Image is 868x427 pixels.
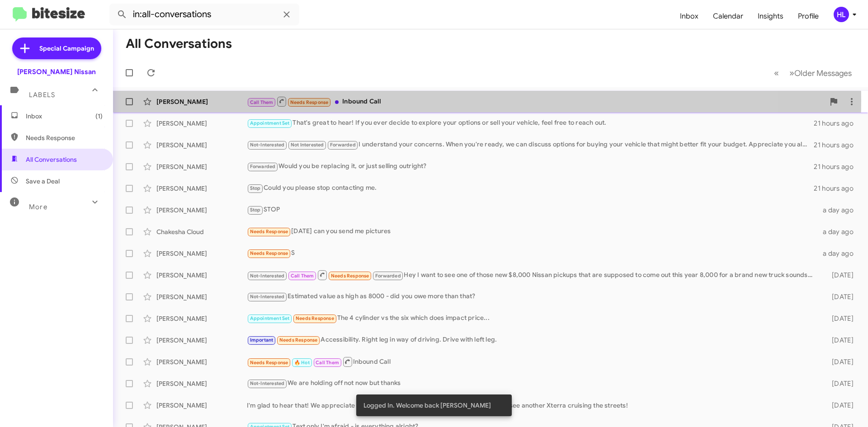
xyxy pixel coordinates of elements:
[817,401,861,410] div: [DATE]
[109,4,299,25] input: Search
[794,68,852,78] span: Older Messages
[814,119,861,128] div: 21 hours ago
[26,112,103,121] span: Inbox
[156,162,247,171] div: [PERSON_NAME]
[156,206,247,215] div: [PERSON_NAME]
[156,141,247,150] div: [PERSON_NAME]
[769,64,784,82] button: Previous
[291,273,314,279] span: Call Them
[814,141,861,150] div: 21 hours ago
[250,380,285,386] span: Not-Interested
[250,315,290,321] span: Appointment Set
[250,207,261,213] span: Stop
[817,271,861,280] div: [DATE]
[247,313,817,324] div: The 4 cylinder vs the six which does impact price...
[814,184,861,193] div: 21 hours ago
[290,99,329,105] span: Needs Response
[247,378,817,389] div: We are holding off not now but thanks
[250,120,290,126] span: Appointment Set
[17,67,96,76] div: [PERSON_NAME] Nissan
[156,314,247,323] div: [PERSON_NAME]
[156,97,247,106] div: [PERSON_NAME]
[791,3,826,29] a: Profile
[156,227,247,236] div: Chakesha Cloud
[156,119,247,128] div: [PERSON_NAME]
[294,360,310,366] span: 🔥 Hot
[250,185,261,191] span: Stop
[817,249,861,258] div: a day ago
[250,229,288,235] span: Needs Response
[26,177,60,186] span: Save a Deal
[156,336,247,345] div: [PERSON_NAME]
[247,226,817,237] div: [DATE] can you send me pictures
[673,3,706,29] a: Inbox
[250,360,288,366] span: Needs Response
[706,3,750,29] a: Calendar
[247,269,817,281] div: Hey I want to see one of those new $8,000 Nissan pickups that are supposed to come out this year ...
[817,292,861,301] div: [DATE]
[814,162,861,171] div: 21 hours ago
[156,379,247,388] div: [PERSON_NAME]
[247,140,814,150] div: I understand your concerns. When you're ready, we can discuss options for buying your vehicle tha...
[247,335,817,345] div: Accessibility. Right leg in way of driving. Drive with left leg.
[126,37,232,51] h1: All Conversations
[95,112,103,121] span: (1)
[834,7,849,22] div: HL
[750,3,791,29] a: Insights
[250,273,285,279] span: Not-Interested
[296,315,334,321] span: Needs Response
[156,184,247,193] div: [PERSON_NAME]
[250,99,274,105] span: Call Them
[373,272,403,280] span: Forwarded
[247,401,817,410] div: I'm glad to hear that! We appreciate the opportunity you gave us and it was a delight to see anot...
[817,314,861,323] div: [DATE]
[156,357,247,366] div: [PERSON_NAME]
[156,401,247,410] div: [PERSON_NAME]
[817,227,861,236] div: a day ago
[250,337,274,343] span: Important
[247,183,814,193] div: Could you please stop contacting me.
[156,292,247,301] div: [PERSON_NAME]
[250,250,288,256] span: Needs Response
[331,273,369,279] span: Needs Response
[26,133,103,142] span: Needs Response
[774,67,779,79] span: «
[328,141,358,150] span: Forwarded
[247,96,825,107] div: Inbound Call
[817,379,861,388] div: [DATE]
[784,64,857,82] button: Next
[363,401,491,410] span: Logged In. Welcome back [PERSON_NAME]
[250,142,285,148] span: Not-Interested
[39,44,94,53] span: Special Campaign
[247,248,817,258] div: S
[817,336,861,345] div: [DATE]
[817,206,861,215] div: a day ago
[250,294,285,300] span: Not-Interested
[769,64,857,82] nav: Page navigation example
[789,67,794,79] span: »
[29,91,55,99] span: Labels
[156,249,247,258] div: [PERSON_NAME]
[247,291,817,302] div: Estimated value as high as 8000 - did you owe more than that?
[247,205,817,215] div: STOP
[291,142,324,148] span: Not Interested
[247,356,817,367] div: Inbound Call
[247,118,814,128] div: That's great to hear! If you ever decide to explore your options or sell your vehicle, feel free ...
[26,155,77,164] span: All Conversations
[12,38,101,59] a: Special Campaign
[156,271,247,280] div: [PERSON_NAME]
[29,203,47,211] span: More
[247,161,814,172] div: Would you be replacing it, or just selling outright?
[826,7,858,22] button: HL
[817,357,861,366] div: [DATE]
[316,360,339,366] span: Call Them
[248,163,278,171] span: Forwarded
[279,337,318,343] span: Needs Response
